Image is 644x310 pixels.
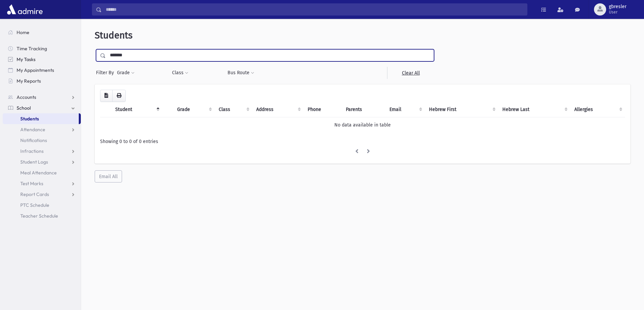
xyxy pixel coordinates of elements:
[96,69,117,76] span: Filter By
[117,67,135,79] button: Grade
[3,76,81,86] a: My Reports
[252,102,304,117] th: Address: activate to sort column ascending
[3,178,81,189] a: Test Marks
[20,202,49,208] span: PTC Schedule
[570,102,625,117] th: Allergies: activate to sort column ascending
[425,102,498,117] th: Hebrew First: activate to sort column ascending
[172,67,189,79] button: Class
[5,3,44,16] img: AdmirePro
[20,148,44,154] span: Infractions
[173,102,214,117] th: Grade: activate to sort column ascending
[17,29,29,35] span: Home
[3,146,81,157] a: Infractions
[3,210,81,221] a: Teacher Schedule
[3,54,81,65] a: My Tasks
[609,9,626,15] span: User
[3,65,81,76] a: My Appointments
[20,191,49,197] span: Report Cards
[17,78,41,84] span: My Reports
[3,157,81,167] a: Student Logs
[20,116,39,122] span: Students
[3,43,81,54] a: Time Tracking
[17,94,36,100] span: Accounts
[3,124,81,135] a: Attendance
[102,3,527,16] input: Search
[3,27,81,38] a: Home
[17,105,31,111] span: School
[385,102,425,117] th: Email: activate to sort column ascending
[387,67,434,79] a: Clear All
[20,137,47,143] span: Notifications
[3,92,81,103] a: Accounts
[498,102,571,117] th: Hebrew Last: activate to sort column ascending
[304,102,342,117] th: Phone
[3,167,81,178] a: Meal Attendance
[609,4,626,9] span: gbresler
[227,67,255,79] button: Bus Route
[95,30,133,41] span: Students
[3,189,81,200] a: Report Cards
[100,90,113,102] button: CSV
[17,56,35,62] span: My Tasks
[20,126,45,133] span: Attendance
[20,159,48,165] span: Student Logs
[3,103,81,113] a: School
[20,213,58,219] span: Teacher Schedule
[20,180,43,187] span: Test Marks
[3,135,81,146] a: Notifications
[20,170,57,176] span: Meal Attendance
[95,170,122,182] button: Email All
[100,117,625,133] td: No data available in table
[112,90,126,102] button: Print
[3,113,79,124] a: Students
[215,102,253,117] th: Class: activate to sort column ascending
[17,67,54,73] span: My Appointments
[100,138,625,145] div: Showing 0 to 0 of 0 entries
[3,200,81,210] a: PTC Schedule
[111,102,162,117] th: Student: activate to sort column descending
[17,46,47,52] span: Time Tracking
[342,102,385,117] th: Parents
